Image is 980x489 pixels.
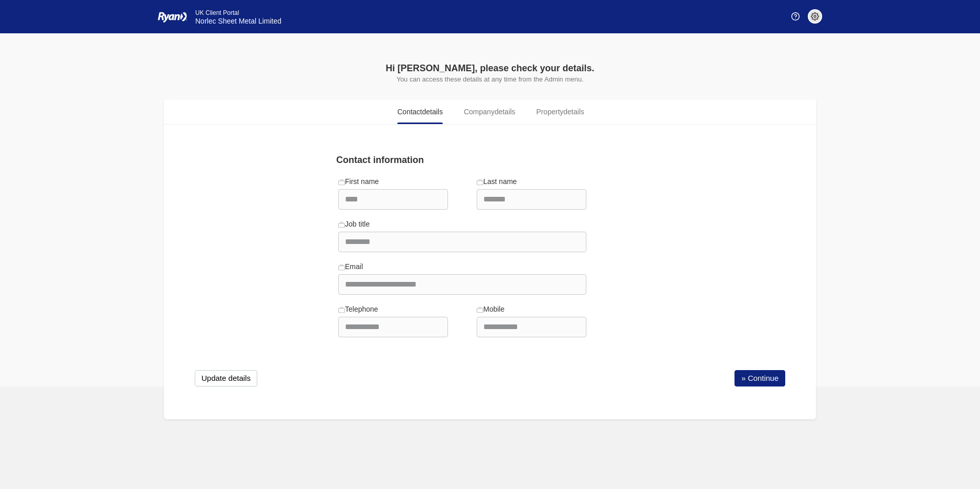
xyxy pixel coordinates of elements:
[477,304,504,315] label: Mobile
[734,370,785,386] a: » Continue
[275,62,705,75] div: Hi [PERSON_NAME], please check your details.
[338,176,379,187] label: First name
[536,107,584,117] span: Property
[338,219,370,230] label: Job title
[195,17,281,25] span: Norlec Sheet Metal Limited
[389,99,452,124] a: Contactdetails
[275,75,705,83] p: You can access these details at any time from the Admin menu.
[563,108,584,116] span: details
[455,99,524,124] a: Companydetails
[422,108,443,116] span: details
[527,99,593,124] a: Propertydetails
[195,9,239,16] span: UK Client Portal
[195,370,257,386] button: Update details
[330,153,595,167] div: Contact information
[338,261,363,272] label: Email
[791,12,800,21] img: Help
[495,108,515,116] span: details
[338,304,378,315] label: Telephone
[464,107,515,117] span: Company
[477,176,517,187] label: Last name
[397,107,443,117] span: Contact
[811,12,819,21] img: settings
